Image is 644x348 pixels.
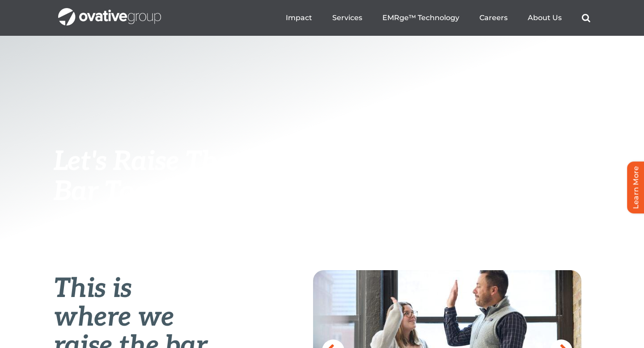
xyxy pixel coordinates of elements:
nav: Menu [286,4,590,32]
em: where we [54,301,174,334]
a: Impact [286,13,312,22]
span: Let's Raise The [54,146,231,178]
a: OG_Full_horizontal_WHT [58,7,161,16]
a: Careers [479,13,508,22]
a: Services [332,13,362,22]
a: EMRge™ Technology [382,13,459,22]
em: This is [54,273,131,305]
a: Search [582,13,590,22]
span: Bar Together [54,176,213,208]
a: About Us [528,13,562,22]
